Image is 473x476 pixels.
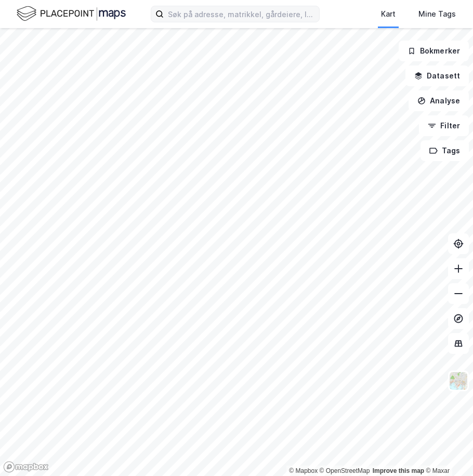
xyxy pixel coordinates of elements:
[421,426,473,476] div: Kontrollprogram for chat
[405,65,469,86] button: Datasett
[419,115,469,136] button: Filter
[17,5,126,23] img: logo.f888ab2527a4732fd821a326f86c7f29.svg
[381,8,396,20] div: Kart
[421,140,469,161] button: Tags
[418,8,456,20] div: Mine Tags
[3,461,49,473] a: Mapbox homepage
[399,41,469,61] button: Bokmerker
[164,6,319,22] input: Søk på adresse, matrikkel, gårdeiere, leietakere eller personer
[373,467,424,474] a: Improve this map
[421,426,473,476] iframe: Chat Widget
[320,467,370,474] a: OpenStreetMap
[449,371,468,391] img: Z
[289,467,318,474] a: Mapbox
[409,90,469,111] button: Analyse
